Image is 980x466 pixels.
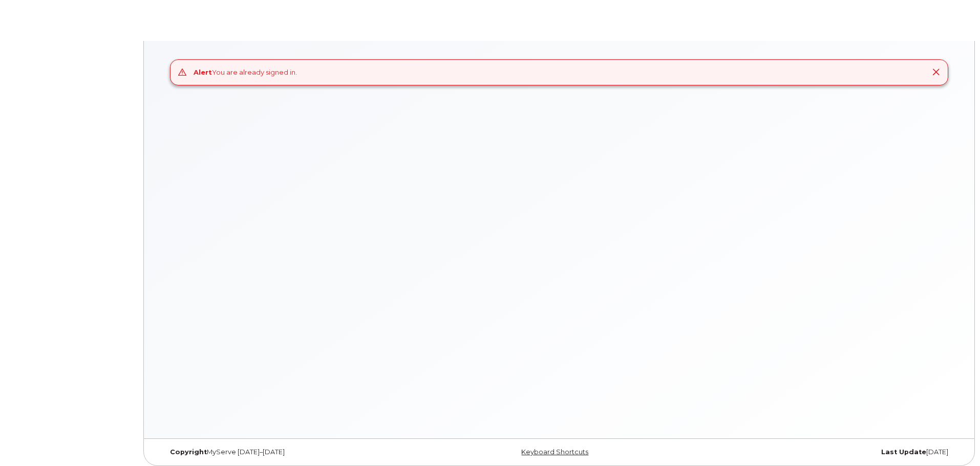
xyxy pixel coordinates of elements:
div: You are already signed in. [194,68,297,77]
strong: Last Update [881,448,926,456]
div: MyServe [DATE]–[DATE] [162,448,427,456]
strong: Alert [194,68,212,76]
div: [DATE] [691,448,956,456]
a: Keyboard Shortcuts [521,448,588,456]
strong: Copyright [170,448,207,456]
